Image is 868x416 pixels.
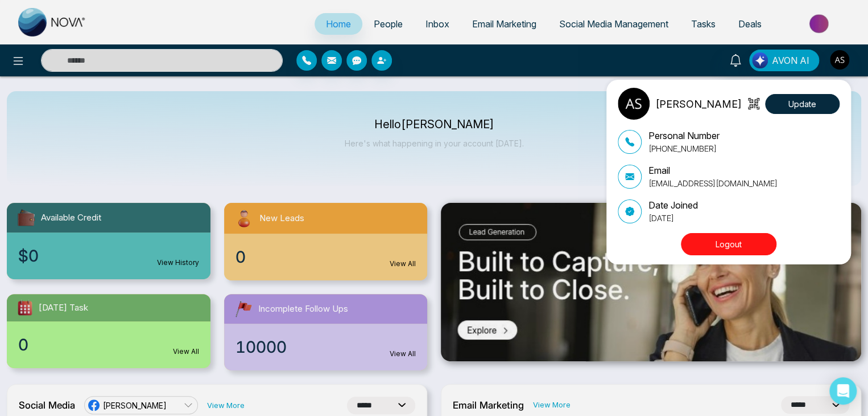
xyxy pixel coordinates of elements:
[829,377,857,405] div: Open Intercom Messenger
[648,177,778,189] p: [EMAIL_ADDRESS][DOMAIN_NAME]
[648,164,778,177] p: Email
[765,94,840,114] button: Update
[648,129,720,142] p: Personal Number
[681,233,776,255] button: Logout
[648,212,698,224] p: [DATE]
[648,142,720,154] p: [PHONE_NUMBER]
[648,198,698,212] p: Date Joined
[655,96,742,112] p: [PERSON_NAME]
